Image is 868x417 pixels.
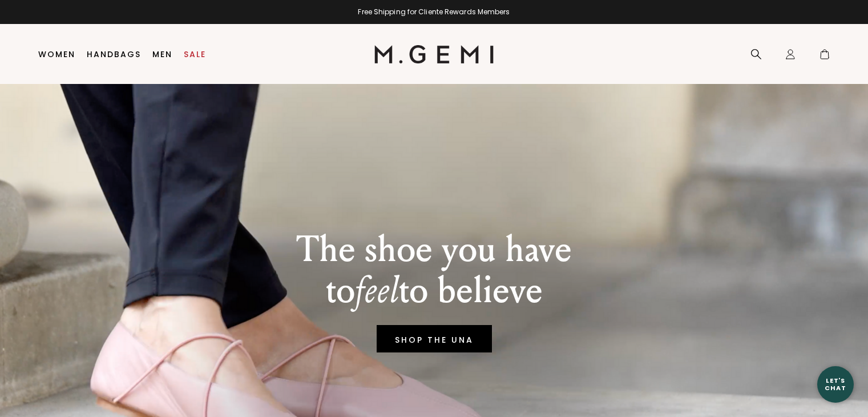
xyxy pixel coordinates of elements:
[377,325,492,352] a: SHOP THE UNA
[38,50,75,59] a: Women
[296,270,572,311] p: to to believe
[355,268,399,312] em: feel
[152,50,172,59] a: Men
[87,50,141,59] a: Handbags
[817,377,854,391] div: Let's Chat
[296,229,572,270] p: The shoe you have
[374,45,494,63] img: M.Gemi
[184,50,206,59] a: Sale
